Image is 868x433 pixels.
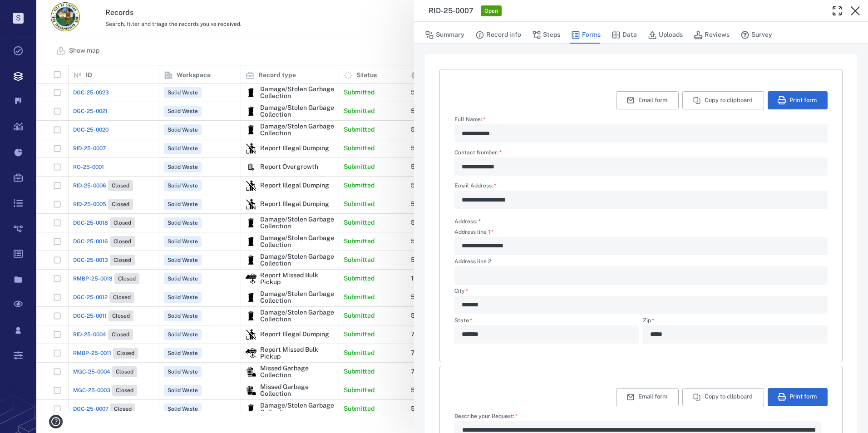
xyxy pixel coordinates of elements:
[694,26,730,44] button: Reviews
[616,91,679,109] button: Email form
[429,5,473,16] h3: RID-25-0007
[454,413,828,421] label: Describe your Request:
[616,388,679,406] button: Email form
[648,26,683,44] button: Uploads
[454,157,828,176] div: Contact Number:
[612,26,637,44] button: Data
[454,218,481,226] label: Address:
[454,183,828,191] label: Email Address:
[768,91,828,109] button: Print form
[768,388,828,406] button: Print form
[454,117,828,124] label: Full Name:
[740,26,772,44] button: Survey
[682,91,764,109] button: Copy to clipboard
[643,318,828,325] label: Zip
[483,7,500,15] span: Open
[425,26,464,44] button: Summary
[454,318,639,325] label: State
[20,6,39,15] span: Help
[828,2,846,20] button: Toggle Fullscreen
[532,26,560,44] button: Steps
[475,26,521,44] button: Record info
[454,124,828,143] div: Full Name:
[846,2,864,20] button: Close
[571,26,601,44] button: Forms
[454,259,828,266] label: Address line 2
[682,388,764,406] button: Copy to clipboard
[13,13,24,24] p: S
[454,288,828,296] label: City
[478,218,481,225] span: required
[454,191,828,209] div: Email Address:
[454,150,828,157] label: Contact Number:
[454,229,828,237] label: Address line 1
